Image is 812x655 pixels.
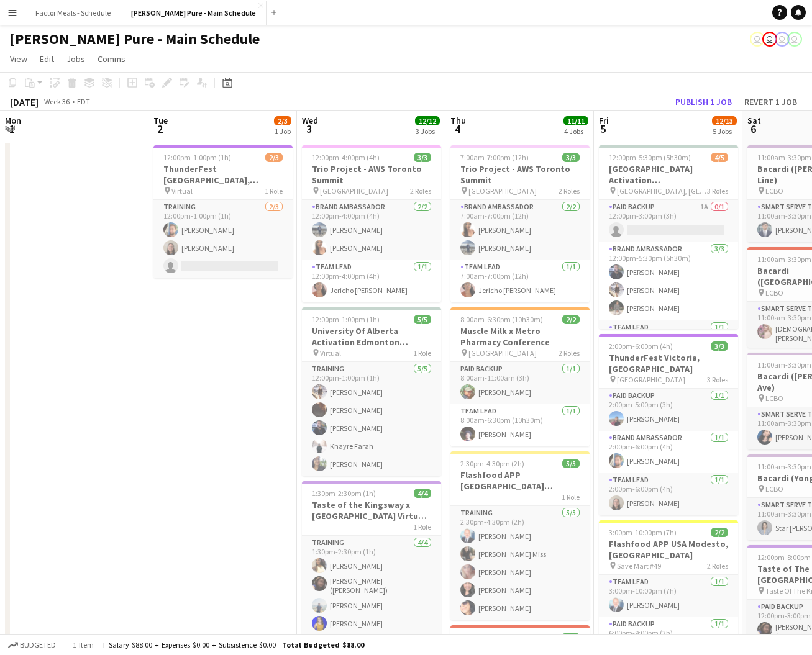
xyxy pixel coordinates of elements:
div: 2:30pm-4:30pm (2h)5/5Flashfood APP [GEOGRAPHIC_DATA] Modesto Training1 RoleTraining5/52:30pm-4:30... [450,451,590,620]
a: Comms [93,51,130,67]
app-card-role: Paid Backup1/18:00am-11:00am (3h)[PERSON_NAME] [450,362,590,404]
div: 3 Jobs [416,127,439,136]
span: 3/3 [414,153,431,162]
h3: Trio Project - AWS Toronto Summit [450,163,590,186]
app-card-role: Brand Ambassador1/12:00pm-6:00pm (4h)[PERSON_NAME] [599,431,738,473]
h3: Trio Project - AWS Toronto Summit [302,163,441,186]
span: Mon [5,115,21,126]
span: 3/3 [562,153,580,162]
h3: ThunderFest [GEOGRAPHIC_DATA], [GEOGRAPHIC_DATA] Training [153,163,293,186]
span: Week 36 [41,97,72,106]
div: [DATE] [10,96,39,108]
app-card-role: Team Lead1/18:00am-6:30pm (10h30m)[PERSON_NAME] [450,404,590,446]
span: Jobs [66,53,85,65]
span: Wed [302,115,318,126]
app-job-card: 12:00pm-4:00pm (4h)3/3Trio Project - AWS Toronto Summit [GEOGRAPHIC_DATA]2 RolesBrand Ambassador2... [302,145,441,302]
app-user-avatar: Tifany Scifo [775,32,790,47]
span: Save Mart #49 [617,561,661,571]
span: Total Budgeted $88.00 [282,640,364,649]
span: 3:00pm-10:00pm (7h) [609,528,677,537]
div: 4 Jobs [564,127,588,136]
app-user-avatar: Tifany Scifo [750,32,765,47]
span: Comms [98,53,125,65]
span: 3 Roles [707,375,728,384]
span: 3 [300,122,318,136]
app-card-role: Team Lead1/1 [599,320,738,363]
button: Publish 1 job [670,94,737,110]
app-job-card: 7:00am-7:00pm (12h)3/3Trio Project - AWS Toronto Summit [GEOGRAPHIC_DATA]2 RolesBrand Ambassador2... [450,145,590,302]
span: 1 Role [413,522,431,531]
app-job-card: 2:00pm-6:00pm (4h)3/3ThunderFest Victoria, [GEOGRAPHIC_DATA] [GEOGRAPHIC_DATA]3 RolesPaid Backup1... [599,334,738,515]
app-user-avatar: Tifany Scifo [787,32,802,47]
span: [GEOGRAPHIC_DATA] [320,186,388,196]
span: 2/2 [711,528,728,537]
span: Thu [450,115,466,126]
a: Jobs [62,51,90,67]
a: View [5,51,32,67]
app-card-role: Paid Backup1/12:00pm-5:00pm (3h)[PERSON_NAME] [599,389,738,431]
span: 2/3 [274,116,291,125]
span: 1/1 [562,633,580,642]
span: 1 [3,122,21,136]
span: 4/4 [414,489,431,498]
span: 2:30pm-4:30pm (2h) [460,459,524,468]
app-card-role: Team Lead1/112:00pm-4:00pm (4h)Jericho [PERSON_NAME] [302,260,441,302]
span: 3:30pm-8:00pm (4h30m) [460,633,539,642]
span: [GEOGRAPHIC_DATA] [617,375,685,384]
span: LCBO [765,186,783,196]
app-card-role: Brand Ambassador2/212:00pm-4:00pm (4h)[PERSON_NAME][PERSON_NAME] [302,200,441,260]
span: 6 [746,122,761,136]
span: 2 Roles [559,186,580,196]
span: 12/13 [712,116,737,125]
span: 12/12 [415,116,440,125]
app-job-card: 8:00am-6:30pm (10h30m)2/2Muscle Milk x Metro Pharmacy Conference [GEOGRAPHIC_DATA]2 RolesPaid Bac... [450,307,590,446]
app-card-role: Paid Backup1A0/112:00pm-3:00pm (3h) [599,200,738,242]
span: Virtual [171,186,193,196]
app-card-role: Brand Ambassador3/312:00pm-5:30pm (5h30m)[PERSON_NAME][PERSON_NAME][PERSON_NAME] [599,242,738,320]
div: Salary $88.00 + Expenses $0.00 + Subsistence $0.00 = [109,640,364,649]
app-card-role: Training5/52:30pm-4:30pm (2h)[PERSON_NAME][PERSON_NAME] Miss[PERSON_NAME][PERSON_NAME][PERSON_NAME] [450,506,590,620]
div: 1 Job [275,127,291,136]
app-job-card: 1:30pm-2:30pm (1h)4/4Taste of the Kingsway x [GEOGRAPHIC_DATA] Virtual Training1 RoleTraining4/41... [302,481,441,636]
span: 2/2 [562,315,580,324]
span: [GEOGRAPHIC_DATA] [468,348,537,358]
span: 1 Role [562,492,580,502]
span: Tue [153,115,168,126]
div: EDT [77,97,90,106]
span: 11/11 [563,116,588,125]
h3: Taste of the Kingsway x [GEOGRAPHIC_DATA] Virtual Training [302,499,441,522]
span: 1 item [68,640,98,649]
app-card-role: Team Lead1/13:00pm-10:00pm (7h)[PERSON_NAME] [599,575,738,617]
app-job-card: 12:00pm-1:00pm (1h)5/5University Of Alberta Activation Edmonton Training Virtual1 RoleTraining5/5... [302,307,441,476]
app-card-role: Training2/312:00pm-1:00pm (1h)[PERSON_NAME][PERSON_NAME] [153,200,293,278]
span: LCBO [765,288,783,297]
span: 12:00pm-1:00pm (1h) [163,153,231,162]
button: [PERSON_NAME] Pure - Main Schedule [121,1,267,25]
span: Fri [599,115,609,126]
span: 5/5 [562,459,580,468]
button: Factor Meals - Schedule [25,1,121,25]
span: 5 [597,122,609,136]
div: 5 Jobs [713,127,736,136]
span: 1:30pm-2:30pm (1h) [312,489,376,498]
app-job-card: 12:00pm-5:30pm (5h30m)4/5[GEOGRAPHIC_DATA] Activation [GEOGRAPHIC_DATA] [GEOGRAPHIC_DATA], [GEOGR... [599,145,738,329]
span: [GEOGRAPHIC_DATA], [GEOGRAPHIC_DATA] [617,186,707,196]
a: Edit [35,51,59,67]
span: 12:00pm-4:00pm (4h) [312,153,380,162]
span: Sat [747,115,761,126]
span: 5/5 [414,315,431,324]
span: 3 Roles [707,186,728,196]
span: LCBO [765,484,783,494]
span: View [10,53,27,65]
h3: [GEOGRAPHIC_DATA] Activation [GEOGRAPHIC_DATA] [599,163,738,186]
span: 2 Roles [559,348,580,358]
span: 2 Roles [410,186,431,196]
span: 8:00am-6:30pm (10h30m) [460,315,543,324]
h3: Muscle Milk x Metro Pharmacy Conference [450,325,590,348]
